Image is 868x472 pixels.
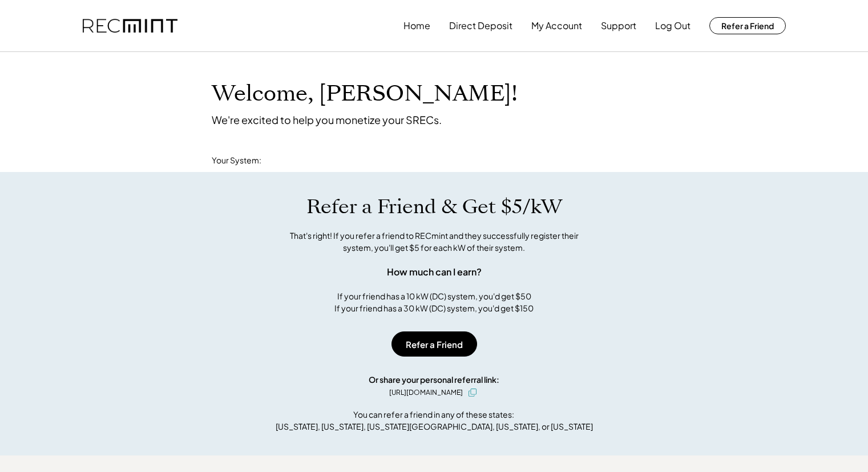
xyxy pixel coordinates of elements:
button: Log Out [655,14,691,37]
div: Or share your personal referral link: [369,374,499,386]
button: click to copy [466,386,479,399]
div: [URL][DOMAIN_NAME] [389,387,463,398]
div: That's right! If you refer a friend to RECmint and they successfully register their system, you'l... [277,230,591,254]
div: How much can I earn? [387,265,482,279]
div: You can refer a friend in any of these states: [US_STATE], [US_STATE], [US_STATE][GEOGRAPHIC_DATA... [276,409,593,433]
h1: Refer a Friend & Get $5/kW [306,195,562,219]
h1: Welcome, [PERSON_NAME]! [212,81,518,107]
div: If your friend has a 10 kW (DC) system, you'd get $50 If your friend has a 30 kW (DC) system, you... [334,290,534,314]
button: My Account [531,14,582,37]
div: We're excited to help you monetize your SRECs. [212,113,442,126]
div: Your System: [212,155,261,166]
button: Home [403,14,430,37]
button: Refer a Friend [709,17,786,34]
button: Direct Deposit [449,14,512,37]
button: Support [601,14,636,37]
img: recmint-logotype%403x.png [83,19,177,33]
button: Refer a Friend [391,331,477,357]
